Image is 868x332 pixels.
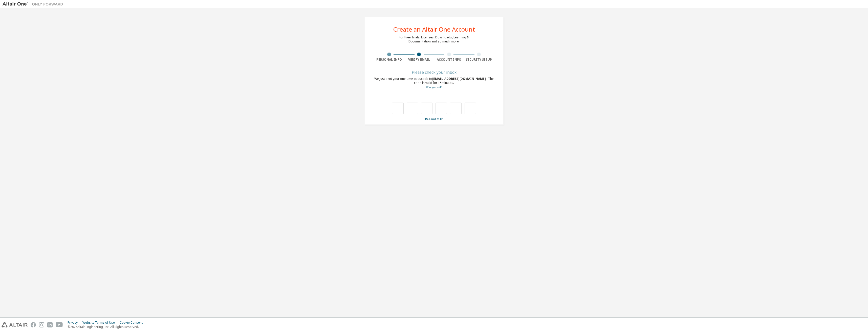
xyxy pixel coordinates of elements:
a: Go back to the registration form [426,85,442,89]
img: Altair One [3,2,66,7]
div: Please check your inbox [374,71,494,74]
img: instagram.svg [39,322,44,327]
img: linkedin.svg [47,322,53,327]
div: Personal Info [374,58,404,62]
div: Create an Altair One Account [393,26,475,32]
span: [EMAIL_ADDRESS][DOMAIN_NAME] [432,77,487,81]
img: youtube.svg [56,322,63,327]
div: Verify Email [404,58,434,62]
div: Cookie Consent [120,321,146,325]
img: facebook.svg [31,322,36,327]
a: Resend OTP [425,117,443,121]
div: Website Terms of Use [82,321,120,325]
div: We just sent your one-time passcode to . The code is valid for 15 minutes. [374,77,494,89]
div: For Free Trials, Licenses, Downloads, Learning & Documentation and so much more. [399,35,469,43]
img: altair_logo.svg [2,322,28,327]
div: Privacy [68,321,82,325]
div: Security Setup [464,58,494,62]
div: Account Info [434,58,464,62]
p: © 2025 Altair Engineering, Inc. All Rights Reserved. [68,325,146,329]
